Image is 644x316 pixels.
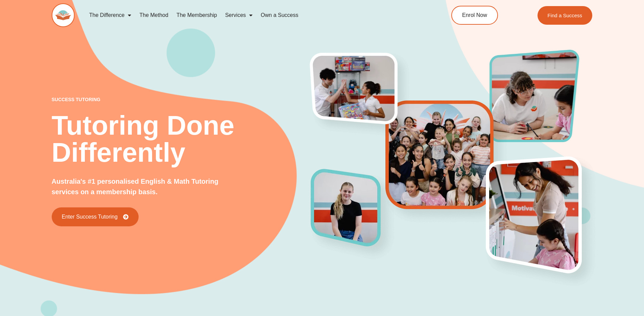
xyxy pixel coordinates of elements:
[538,6,593,25] a: Find a Success
[257,7,302,23] a: Own a Success
[52,97,311,102] p: success tutoring
[85,7,421,23] nav: Menu
[52,207,139,226] a: Enter Success Tutoring
[548,13,582,18] span: Find a Success
[52,176,241,197] p: Australia's #1 personalised English & Math Tutoring services on a membership basis.
[462,13,487,18] span: Enrol Now
[52,112,311,166] h2: Tutoring Done Differently
[62,214,118,220] span: Enter Success Tutoring
[172,7,221,23] a: The Membership
[451,6,498,25] a: Enrol Now
[85,7,136,23] a: The Difference
[221,7,257,23] a: Services
[135,7,172,23] a: The Method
